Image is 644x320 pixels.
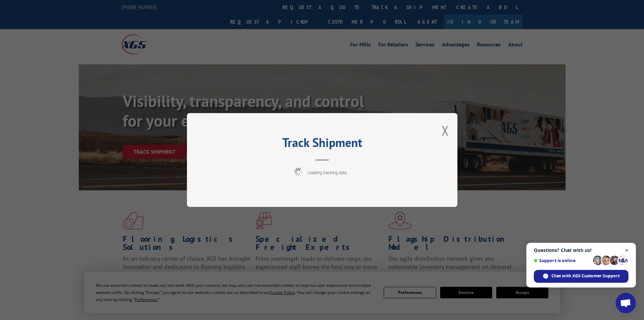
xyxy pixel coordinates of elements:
[534,270,628,283] div: Chat with XGS Customer Support
[221,138,424,151] h2: Track Shipment
[534,258,591,263] span: Support is online
[534,248,628,253] span: Questions? Chat with us!
[551,273,620,279] span: Chat with XGS Customer Support
[308,170,350,175] span: Loading tracking data...
[442,122,449,140] button: Close modal
[294,168,303,176] img: xgs-loading
[616,293,636,313] div: Open chat
[623,246,631,255] span: Close chat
